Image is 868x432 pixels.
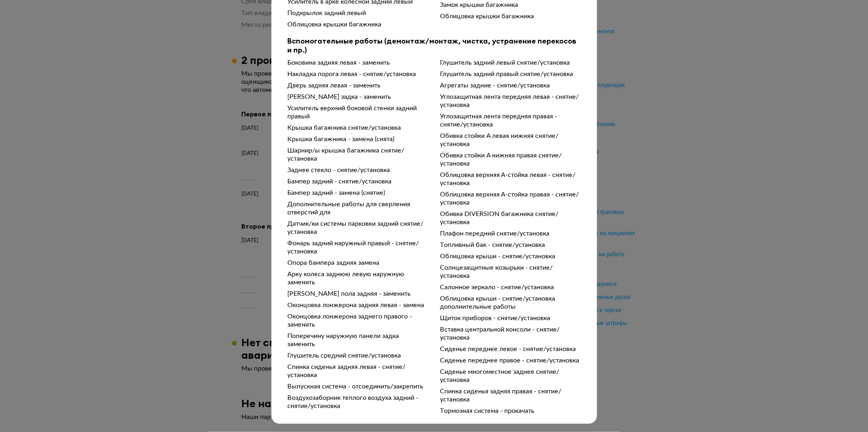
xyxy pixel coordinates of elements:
div: Боковина задняя левая - заменить [288,59,428,67]
div: Замок крышки багажника [440,1,581,9]
div: Обивка стойки A нижняя правая снятие/установка [440,151,581,168]
div: Арку колеса заднюю левую наружную заменить [288,270,428,286]
div: Оконцовка лонжерона задняя левая - замена [288,301,428,309]
div: Подкрылок задний левый [288,9,428,17]
div: Щиток приборов - снятие/установка [440,314,581,322]
div: Облицовка крыши - снятие/установка [440,252,581,260]
div: Опора бампера задняя замена [288,259,428,267]
div: Вставка центральной консоли - снятие/установка [440,325,581,342]
div: Облицовка крышки багажника [288,20,428,28]
div: Спинка сиденья задняя правая - снятие/установка [440,387,581,404]
div: Облицовка верхняя А-стойка левая - снятие/установка [440,171,581,187]
div: Облицовка крышки багажника [440,12,581,20]
div: Сиденье переднее левое - снятие/установка [440,345,581,353]
div: Усилитель верхний боковой стенки задний правый [288,104,428,120]
div: Бампер задний - снятие/установка [288,177,428,185]
div: Плафон передний снятие/установка [440,229,581,238]
div: Крышка багажника - замена (снята) [288,135,428,143]
div: Воздухозаборник теплого воздуха задний - снятие/установка [288,394,428,410]
div: Глушитель средний снятие/установка [288,351,428,360]
div: Салонное зеркало - снятие/установка [440,283,581,291]
div: Поперечину наружную панели задка заменить [288,332,428,348]
div: Шарнир/ы крышка багажника снятие/установка [288,146,428,163]
div: Обивка DIVERSION багажника снятие/установка [440,210,581,226]
div: Тормозная система - прокачать [440,407,581,415]
div: Оконцовка лонжерона заднего правого - заменить [288,312,428,329]
div: Облицовка верхняя А-стойка правая - снятие/установка [440,190,581,207]
div: Крышка багажника снятие/установка [288,124,428,132]
div: Спинка сиденья задняя левая - снятие/установка [288,363,428,379]
div: Фонарь задний наружный правый - снятие/установка [288,239,428,255]
div: Дверь задняя левая - заменить [288,81,428,89]
div: Сиденье многоместное заднее снятие/установка [440,368,581,384]
div: Накладка порога левая - снятие/установка [288,70,428,78]
div: Топливный бак - снятие/установка [440,241,581,249]
div: Агрегаты задние - снятие/установка [440,81,581,89]
div: Глушитель задний правый снятие/установка [440,70,581,78]
div: Солнцезащитные козырьки - снятие/установка [440,264,581,280]
div: Бампер задний - замена (снятие) [288,189,428,197]
div: Обивка стойки A левая нижняя снятие/установка [440,132,581,148]
div: Углозащитная лента передняя правая - снятие/установка [440,112,581,129]
div: [PERSON_NAME] задка - заменить [288,93,428,101]
div: Глушитель задний левый снятие/установка [440,59,581,67]
div: Заднее стекло - снятие/установка [288,166,428,174]
div: Облицовка крыши - снятие/установка дополнительные работы [440,295,581,311]
div: Выпускная система - отсоединить/закрепить [288,382,428,391]
div: [PERSON_NAME] пола задняя - заменить [288,290,428,298]
div: Датчик/ки системы парковки задний снятие/установка [288,220,428,236]
div: Сиденье переднее правое - снятие/установка [440,356,581,364]
b: Вспомогательные работы (демонтаж/монтаж, чистка, устранение перекосов и пр.) [288,37,581,55]
div: Дополнительные работы для сверления отверстий для [288,200,428,216]
div: Углозащитная лента передняя левая - снятие/установка [440,93,581,109]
